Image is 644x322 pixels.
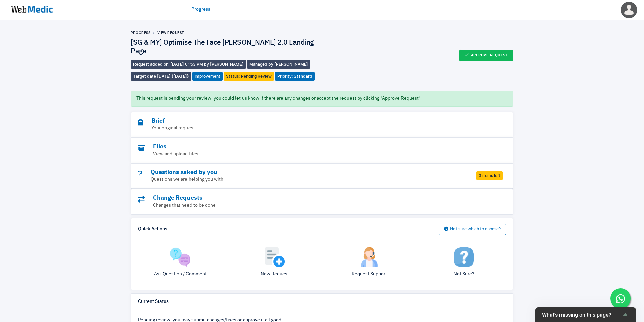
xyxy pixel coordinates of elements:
h3: Change Requests [138,194,469,202]
span: Improvement [192,72,223,81]
a: Progress [191,6,210,13]
span: 3 items left [476,171,503,180]
p: Request Support [327,271,412,278]
span: Managed by [PERSON_NAME] [247,60,310,69]
button: Show survey - What's missing on this page? [542,311,629,319]
h4: [SG & MY] Optimise The Face [PERSON_NAME] 2.0 Landing Page [131,39,322,56]
a: View Request [157,31,184,35]
p: Your original request [138,125,469,132]
p: Ask Question / Comment [138,271,222,278]
button: Not sure which to choose? [439,224,506,235]
img: not-sure.png [454,247,474,267]
button: Approve Request [459,50,514,61]
h3: Brief [138,117,469,125]
h6: Quick Actions [138,226,167,232]
span: Priority: Standard [275,72,315,81]
p: Questions we are helping you with [138,176,469,183]
span: Request added on: [DATE] 01:53 PM by [PERSON_NAME] [131,60,246,69]
img: question.png [170,247,190,267]
span: Target date [DATE] ([DATE]) [131,72,191,81]
p: Not Sure? [422,271,506,278]
img: add.png [265,247,285,267]
span: What's missing on this page? [542,312,621,318]
p: New Request [232,271,317,278]
div: This request is pending your review, you could let us know if there are any changes or accept the... [131,91,513,107]
a: Progress [131,31,150,35]
span: Status: Pending Review [224,72,274,81]
h3: Questions asked by you [138,169,469,176]
h6: Current Status [138,299,169,305]
nav: breadcrumb [131,30,322,35]
p: Changes that need to be done [138,202,469,209]
h3: Files [138,143,469,151]
img: support.png [359,247,379,267]
p: View and upload files [138,151,469,158]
